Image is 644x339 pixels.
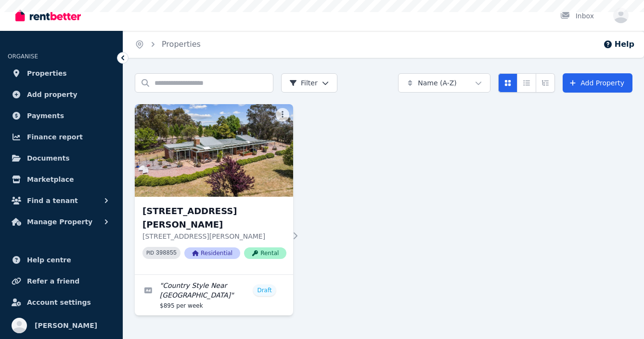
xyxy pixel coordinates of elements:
[162,40,201,49] a: Properties
[123,31,212,58] nav: Breadcrumb
[184,247,240,259] span: Residential
[135,104,293,274] a: 810 Norton Rd, Wamboin[STREET_ADDRESS][PERSON_NAME][STREET_ADDRESS][PERSON_NAME]PID 398855Residen...
[8,127,115,147] a: Finance report
[398,73,490,93] button: Name (A-Z)
[156,250,177,257] code: 398855
[498,73,555,93] div: View options
[536,73,555,93] button: Expanded list view
[563,73,632,93] a: Add Property
[135,275,293,315] a: Edit listing: Country Style Near Canberra
[142,204,286,231] h3: [STREET_ADDRESS][PERSON_NAME]
[8,212,115,231] button: Manage Property
[8,170,115,189] a: Marketplace
[27,297,91,308] span: Account settings
[8,53,38,60] span: ORGANISE
[27,89,77,100] span: Add property
[142,231,286,241] p: [STREET_ADDRESS][PERSON_NAME]
[27,254,71,266] span: Help centre
[35,320,97,331] span: [PERSON_NAME]
[27,110,64,122] span: Payments
[27,195,78,206] span: Find a tenant
[8,85,115,104] a: Add property
[8,271,115,291] a: Refer a friend
[8,106,115,125] a: Payments
[27,275,79,287] span: Refer a friend
[27,174,74,185] span: Marketplace
[146,250,154,256] small: PID
[27,68,67,79] span: Properties
[27,152,70,164] span: Documents
[281,73,337,93] button: Filter
[135,104,293,197] img: 810 Norton Rd, Wamboin
[15,8,81,23] img: RentBetter
[276,108,289,122] button: More options
[8,64,115,83] a: Properties
[498,73,517,93] button: Card view
[560,11,594,21] div: Inbox
[8,149,115,168] a: Documents
[8,250,115,270] a: Help centre
[603,39,634,50] button: Help
[517,73,536,93] button: Compact list view
[27,216,92,228] span: Manage Property
[8,191,115,210] button: Find a tenant
[27,131,83,143] span: Finance report
[244,247,286,259] span: Rental
[418,78,457,88] span: Name (A-Z)
[289,78,318,88] span: Filter
[8,293,115,312] a: Account settings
